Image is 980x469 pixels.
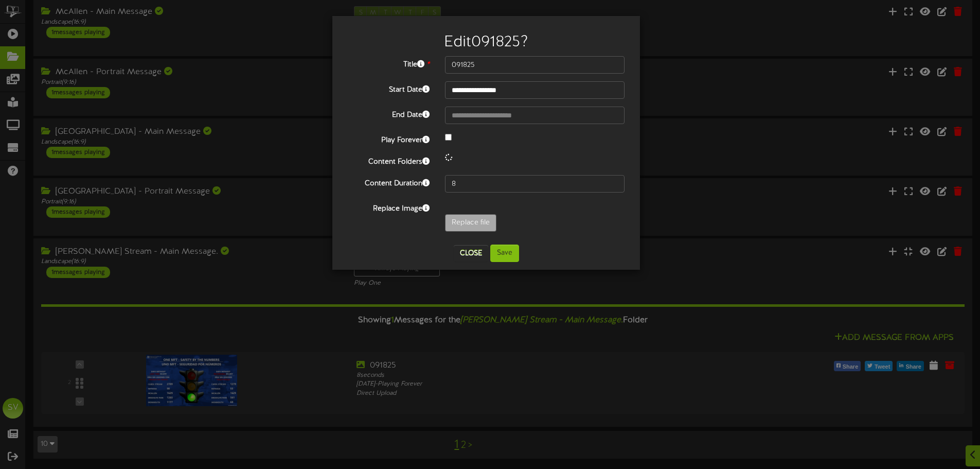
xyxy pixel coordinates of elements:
[340,81,437,95] label: Start Date
[340,56,437,70] label: Title
[340,175,437,189] label: Content Duration
[454,245,488,262] button: Close
[348,34,625,51] h2: Edit 091825 ?
[340,132,437,146] label: Play Forever
[490,245,519,262] button: Save
[340,200,437,214] label: Replace Image
[340,107,437,120] label: End Date
[445,175,625,193] input: 15
[445,56,625,74] input: Title
[340,153,437,167] label: Content Folders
